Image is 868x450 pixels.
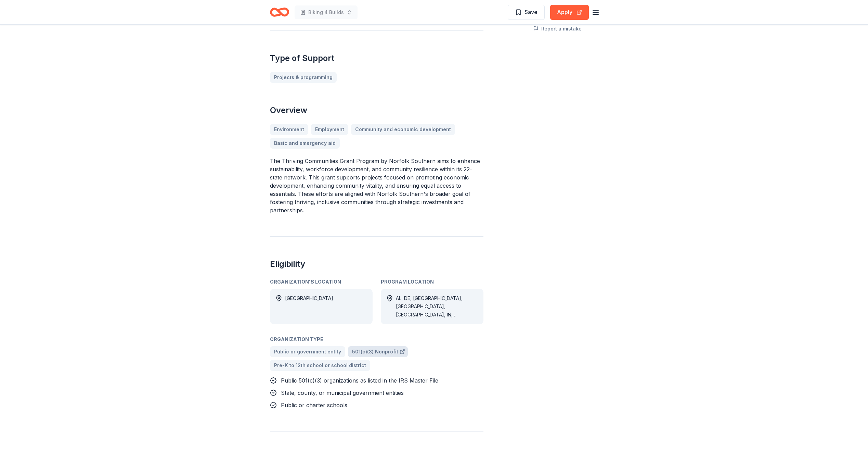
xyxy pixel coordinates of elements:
[274,361,366,370] span: Pre-K to 12th school or school district
[281,377,438,384] span: Public 501(c)(3) organizations as listed in the IRS Master File
[270,105,483,116] h2: Overview
[270,157,483,214] p: The Thriving Communities Grant Program by Norfolk Southern aims to enhance sustainability, workfo...
[295,5,358,19] button: Biking 4 Builds
[550,5,589,20] button: Apply
[270,360,370,371] a: Pre-K to 12th school or school district
[270,53,483,64] h2: Type of Support
[524,8,537,16] span: Save
[270,259,483,270] h2: Eligibility
[352,348,398,356] span: 501(c)(3) Nonprofit
[274,348,341,356] span: Public or government entity
[270,72,337,83] a: Projects & programming
[281,389,404,396] span: State, county, or municipal government entities
[381,278,483,286] div: Program Location
[396,294,478,319] div: AL, DE, [GEOGRAPHIC_DATA], [GEOGRAPHIC_DATA], [GEOGRAPHIC_DATA], IN, [GEOGRAPHIC_DATA], [GEOGRAPH...
[508,5,545,20] button: Save
[270,278,373,286] div: Organization's Location
[270,346,345,357] a: Public or government entity
[533,25,582,33] button: Report a mistake
[348,346,408,357] a: 501(c)(3) Nonprofit
[270,335,483,343] div: Organization Type
[281,402,347,409] span: Public or charter schools
[308,8,344,16] span: Biking 4 Builds
[285,294,333,319] div: [GEOGRAPHIC_DATA]
[270,4,289,20] a: Home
